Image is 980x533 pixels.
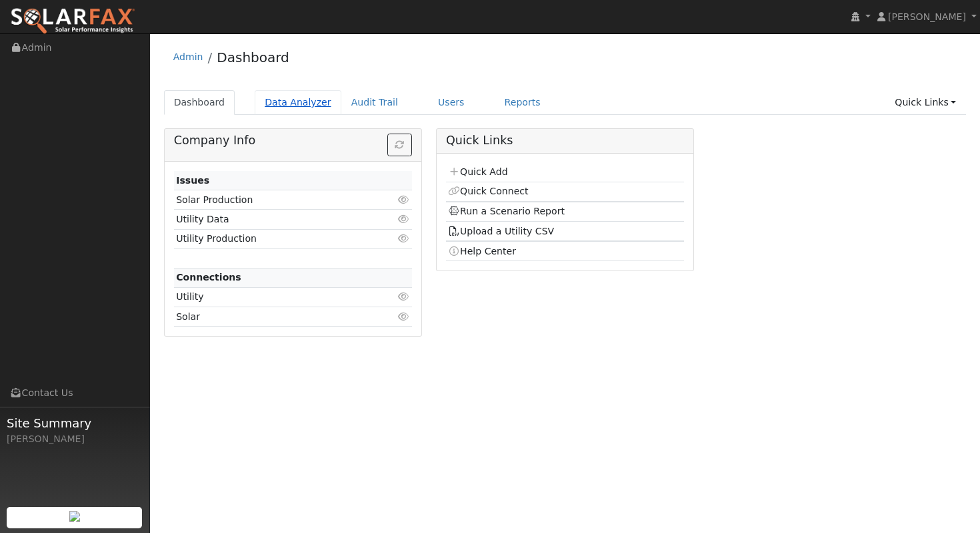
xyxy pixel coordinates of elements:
i: Click to view [398,312,410,321]
td: Utility [174,287,373,307]
td: Solar [174,307,373,327]
h5: Company Info [174,134,412,148]
a: Help Center [448,246,516,256]
a: Upload a Utility CSV [448,226,554,236]
h5: Quick Links [446,134,684,148]
a: Admin [173,51,203,62]
td: Utility Data [174,210,373,229]
img: SolarFax [10,7,135,35]
strong: Issues [176,175,209,186]
i: Click to view [398,234,410,243]
a: Audit Trail [341,90,408,115]
span: Site Summary [7,414,143,432]
span: [PERSON_NAME] [888,11,966,22]
a: Quick Add [448,166,507,177]
a: Reports [495,90,551,115]
img: retrieve [69,511,80,522]
td: Utility Production [174,229,373,248]
strong: Connections [176,272,241,283]
a: Run a Scenario Report [448,206,565,216]
a: Data Analyzer [255,90,341,115]
a: Quick Links [885,90,966,115]
td: Solar Production [174,190,373,210]
div: [PERSON_NAME] [7,432,143,446]
a: Users [428,90,475,115]
a: Quick Connect [448,186,528,196]
i: Click to view [398,195,410,204]
a: Dashboard [164,90,235,115]
i: Click to view [398,292,410,301]
i: Click to view [398,214,410,224]
a: Dashboard [217,49,289,65]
